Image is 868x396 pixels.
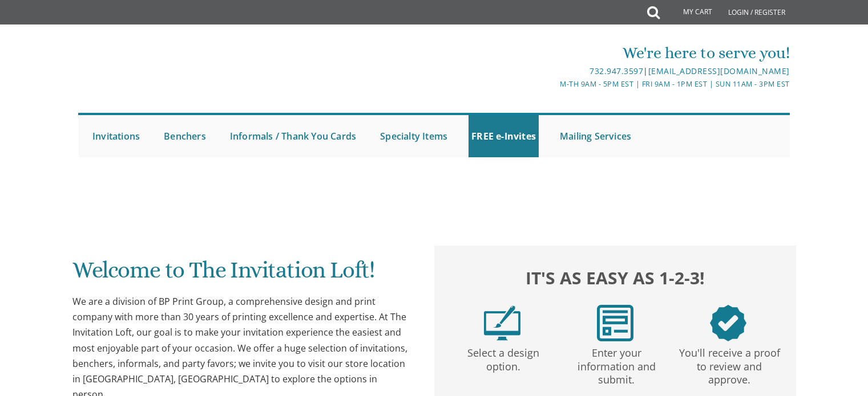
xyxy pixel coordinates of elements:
[377,115,450,157] a: Specialty Items
[590,66,643,76] a: 732.947.3597
[446,265,785,291] h2: It's as easy as 1-2-3!
[484,305,520,341] img: step1.png
[469,115,539,157] a: FREE e-Invites
[90,115,143,157] a: Invitations
[316,64,790,78] div: |
[449,341,558,374] p: Select a design option.
[227,115,359,157] a: Informals / Thank You Cards
[648,66,790,76] a: [EMAIL_ADDRESS][DOMAIN_NAME]
[710,305,746,341] img: step3.png
[316,42,790,64] div: We're here to serve you!
[316,78,790,90] div: M-Th 9am - 5pm EST | Fri 9am - 1pm EST | Sun 11am - 3pm EST
[675,341,784,387] p: You'll receive a proof to review and approve.
[72,258,411,291] h1: Welcome to The Invitation Loft!
[659,1,720,24] a: My Cart
[562,341,671,387] p: Enter your information and submit.
[161,115,209,157] a: Benchers
[557,115,634,157] a: Mailing Services
[597,305,633,341] img: step2.png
